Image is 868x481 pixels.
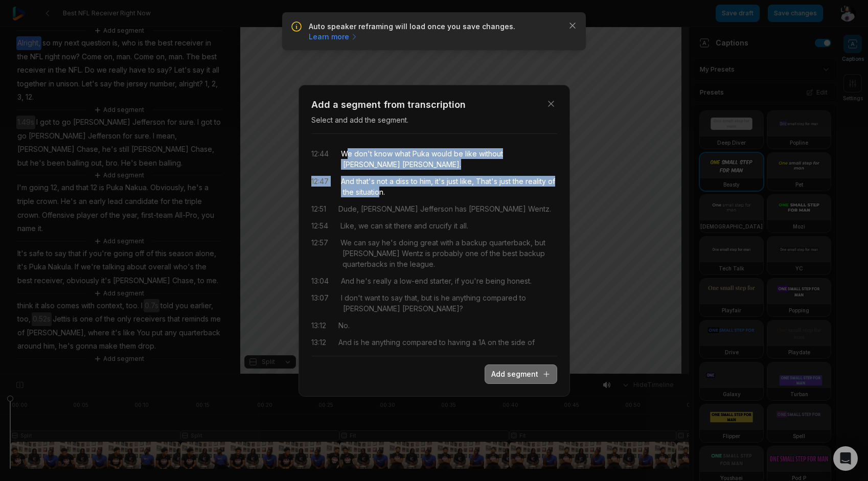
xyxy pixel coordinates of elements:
[496,337,509,348] span: the
[400,159,461,170] span: [PERSON_NAME].
[352,237,366,248] span: can
[341,303,400,314] span: [PERSON_NAME]
[340,248,400,259] span: [PERSON_NAME]
[341,159,400,170] span: [PERSON_NAME]
[359,337,370,348] span: he
[392,220,412,231] span: there
[354,276,371,286] span: he's
[497,176,511,187] span: just
[486,337,496,348] span: on
[459,276,484,286] span: you're
[453,276,459,286] span: if
[412,220,427,231] span: and
[430,248,463,259] span: probably
[833,446,858,471] div: Open Intercom Messenger
[453,203,467,214] span: has
[380,237,397,248] span: he's
[359,203,418,214] span: [PERSON_NAME]
[418,203,453,214] span: Jefferson
[354,187,385,197] span: situation.
[409,176,418,187] span: to
[393,148,410,159] span: what
[458,220,468,231] span: all.
[366,237,380,248] span: say
[311,337,326,358] div: 13:12
[352,148,372,159] span: don't
[487,237,533,248] span: quarterback,
[311,237,328,269] div: 12:57
[488,248,500,259] span: the
[517,248,545,259] span: backup
[458,176,474,187] span: like,
[433,176,445,187] span: it's
[452,220,458,231] span: it
[418,237,438,248] span: great
[356,220,369,231] span: we
[389,292,403,303] span: say
[383,220,392,231] span: sit
[311,203,326,214] div: 12:51
[460,237,487,248] span: backup
[371,276,392,286] span: really
[400,248,423,259] span: Wentz
[511,176,523,187] span: the
[437,337,446,348] span: to
[354,176,375,187] span: that's
[478,248,488,259] span: of
[484,276,505,286] span: being
[427,220,452,231] span: crucify
[340,259,387,269] span: quarterbacks
[505,276,532,286] span: honest.
[311,176,329,197] div: 12:47
[509,337,526,348] span: side
[352,337,359,348] span: is
[340,220,356,231] span: Like,
[439,292,450,303] span: he
[342,292,362,303] span: don't
[394,176,409,187] span: diss
[311,98,557,111] h3: Add a segment from transcription
[453,237,460,248] span: a
[500,248,517,259] span: best
[476,337,486,348] span: 1A
[477,148,503,159] span: without
[341,187,354,197] span: the
[338,337,352,348] span: And
[387,176,394,187] span: a
[523,176,546,187] span: reality
[369,220,383,231] span: can
[474,176,497,187] span: That's
[370,337,400,348] span: anything
[400,337,437,348] span: compared
[526,337,535,348] span: of
[438,237,453,248] span: with
[362,292,380,303] span: want
[403,292,419,303] span: that,
[311,320,326,331] div: 13:12
[485,364,557,384] button: Add segment
[428,276,453,286] span: starter,
[470,337,476,348] span: a
[397,237,418,248] span: doing
[372,148,393,159] span: know
[341,176,354,187] span: And
[418,176,433,187] span: him,
[311,276,329,286] div: 13:04
[533,237,545,248] span: but
[463,248,478,259] span: one
[340,237,352,248] span: We
[338,203,359,214] span: Dude,
[311,292,329,314] div: 13:07
[429,148,452,159] span: would
[387,259,395,269] span: in
[341,276,354,286] span: And
[311,220,328,231] div: 12:54
[392,276,398,286] span: a
[408,259,435,269] span: league.
[546,176,555,187] span: of
[467,203,526,214] span: [PERSON_NAME]
[423,248,430,259] span: is
[341,292,342,303] span: I
[432,292,439,303] span: is
[311,148,329,170] div: 12:44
